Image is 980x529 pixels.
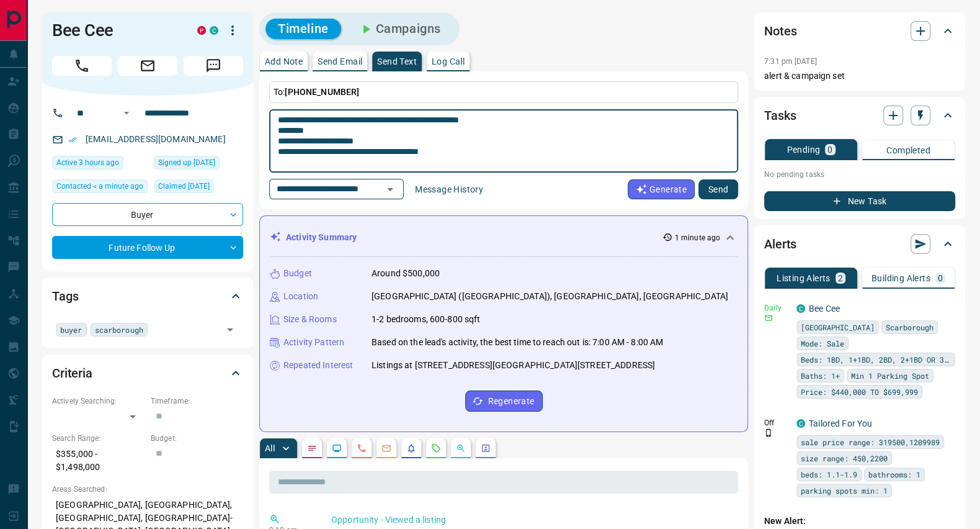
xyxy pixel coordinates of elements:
a: [EMAIL_ADDRESS][DOMAIN_NAME] [86,134,226,144]
p: Repeated Interest [283,359,353,372]
div: Criteria [52,358,243,388]
p: Building Alerts [871,274,930,283]
svg: Agent Actions [481,443,491,453]
p: Search Range: [52,433,145,444]
p: Listings at [STREET_ADDRESS][GEOGRAPHIC_DATA][STREET_ADDRESS] [372,359,655,372]
span: Contacted < a minute ago [56,180,143,192]
svg: Opportunities [456,443,466,453]
p: Budget: [151,433,243,444]
p: To: [269,81,738,103]
p: Daily [764,302,789,314]
p: Timeframe: [151,396,243,407]
div: Activity Summary1 minute ago [270,226,737,249]
p: Budget [283,267,312,280]
h2: Alerts [764,234,796,254]
p: 7:31 pm [DATE] [764,57,817,66]
div: condos.ca [210,26,218,35]
p: Location [283,290,318,303]
p: alert & campaign set [764,70,955,83]
button: New Task [764,191,955,211]
span: Call [52,56,112,76]
p: Areas Searched: [52,484,243,495]
p: All [265,444,275,453]
span: Signed up [DATE] [158,156,215,169]
p: Listing Alerts [777,274,831,283]
span: Min 1 Parking Spot [851,369,929,382]
p: Based on the lead's activity, the best time to reach out is: 7:00 AM - 8:00 AM [372,336,663,349]
div: Tasks [764,101,955,130]
p: Activity Pattern [283,336,344,349]
a: Bee Cee [809,304,840,314]
p: New Alert: [764,515,955,528]
div: Mon Aug 18 2025 [52,156,148,173]
svg: Requests [431,443,441,453]
div: Wed Aug 13 2025 [154,179,243,197]
p: Around $500,000 [372,267,440,280]
p: Opportunity - Viewed a listing [331,513,733,527]
svg: Push Notification Only [764,428,773,437]
div: Sat Aug 09 2025 [154,156,243,173]
svg: Email [764,314,773,322]
span: Email [118,56,177,76]
p: Send Text [377,57,417,66]
p: Completed [886,146,930,155]
p: Pending [786,145,820,154]
span: Mode: Sale [801,337,844,350]
button: Generate [628,179,695,199]
a: Tailored For You [809,418,872,428]
span: buyer [60,323,82,336]
button: Send [698,179,738,199]
button: Timeline [265,19,341,39]
span: Price: $440,000 TO $699,999 [801,386,918,398]
svg: Listing Alerts [406,443,416,453]
span: Baths: 1+ [801,369,840,382]
p: Add Note [265,57,303,66]
p: 0 [938,274,943,283]
div: Future Follow Up [52,236,243,259]
div: Tags [52,281,243,311]
button: Open [381,181,399,198]
button: Open [221,321,239,338]
svg: Lead Browsing Activity [332,443,342,453]
p: Activity Summary [286,231,357,244]
p: Size & Rooms [283,313,337,326]
div: condos.ca [796,419,805,428]
div: Notes [764,16,955,46]
span: sale price range: 319500,1209989 [801,436,940,448]
p: Log Call [432,57,465,66]
p: No pending tasks [764,165,955,184]
h1: Bee Cee [52,20,179,40]
button: Open [119,106,134,120]
span: [GEOGRAPHIC_DATA] [801,321,875,333]
h2: Tags [52,286,78,306]
p: $355,000 - $1,498,000 [52,444,145,477]
div: property.ca [197,26,206,35]
svg: Emails [381,443,391,453]
svg: Calls [357,443,367,453]
p: Actively Searching: [52,396,145,407]
span: Claimed [DATE] [158,180,210,192]
span: beds: 1.1-1.9 [801,468,857,481]
span: [PHONE_NUMBER] [285,87,359,97]
span: scarborough [95,323,143,336]
p: 1 minute ago [675,232,720,243]
span: Active 3 hours ago [56,156,119,169]
h2: Criteria [52,363,92,383]
p: 2 [838,274,843,283]
p: 1-2 bedrooms, 600-800 sqft [372,313,480,326]
p: Send Email [318,57,362,66]
span: parking spots min: 1 [801,484,888,497]
span: bathrooms: 1 [868,468,920,481]
svg: Notes [307,443,317,453]
div: condos.ca [796,304,805,313]
p: [GEOGRAPHIC_DATA] ([GEOGRAPHIC_DATA]), [GEOGRAPHIC_DATA], [GEOGRAPHIC_DATA] [372,290,728,303]
svg: Email Verified [68,135,77,144]
h2: Notes [764,21,796,41]
button: Regenerate [465,391,543,412]
button: Message History [408,179,491,199]
div: Mon Aug 18 2025 [52,179,148,197]
div: Alerts [764,229,955,259]
span: Message [184,56,243,76]
span: Beds: 1BD, 1+1BD, 2BD, 2+1BD OR 3BD+ [801,353,951,366]
h2: Tasks [764,106,796,125]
